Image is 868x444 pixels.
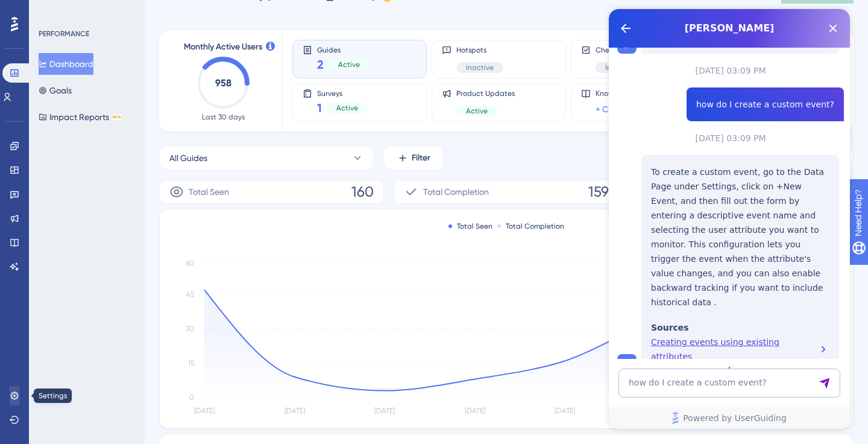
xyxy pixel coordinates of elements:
[609,9,850,429] iframe: UserGuiding AI Assistant
[383,146,444,170] button: Filter
[596,102,629,116] a: + Create
[202,112,245,122] span: Last 30 days
[159,146,374,170] button: All Guides
[351,182,374,201] span: 160
[605,63,633,72] span: Inactive
[317,89,368,97] span: Surveys
[186,325,194,333] tspan: 30
[336,103,358,113] span: Active
[423,185,489,199] span: Total Completion
[456,45,503,55] span: Hotspots
[215,77,231,89] text: 958
[465,407,485,415] tspan: [DATE]
[317,45,370,54] span: Guides
[338,60,360,69] span: Active
[412,151,430,165] span: Filter
[497,221,564,231] div: Total Completion
[466,63,494,72] span: Inactive
[186,290,194,299] tspan: 45
[317,56,324,73] span: 2
[194,407,215,415] tspan: [DATE]
[189,393,194,402] tspan: 0
[184,40,262,54] span: Monthly Active Users
[596,45,643,55] span: Checklists
[169,151,207,165] span: All Guides
[189,185,229,199] span: Total Seen
[596,89,652,98] span: Knowledge Base
[588,182,609,201] span: 159
[448,221,492,231] div: Total Seen
[186,259,194,267] tspan: 60
[555,407,575,415] tspan: [DATE]
[374,407,395,415] tspan: [DATE]
[188,359,194,367] tspan: 15
[28,3,75,17] span: Need Help?
[456,89,515,98] span: Product Updates
[466,106,488,116] span: Active
[285,407,305,415] tspan: [DATE]
[317,100,322,116] span: 1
